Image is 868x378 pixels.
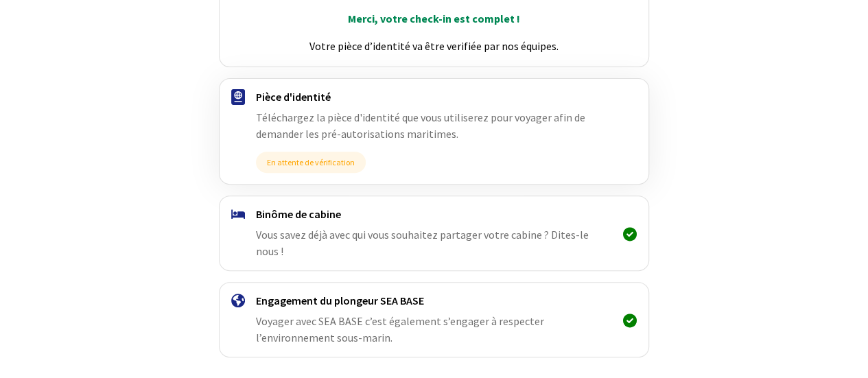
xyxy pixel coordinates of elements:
img: binome.svg [231,209,245,219]
span: Voyager avec SEA BASE c’est également s’engager à respecter l’environnement sous-marin. [256,314,544,344]
p: Merci, votre check-in est complet ! [232,10,636,27]
img: engagement.svg [231,294,245,307]
p: Votre pièce d’identité va être verifiée par nos équipes. [232,38,636,54]
span: Vous savez déjà avec qui vous souhaitez partager votre cabine ? Dites-le nous ! [256,228,589,258]
span: Téléchargez la pièce d'identité que vous utiliserez pour voyager afin de demander les pré-autoris... [256,110,585,141]
h4: Pièce d'identité [256,90,612,104]
h4: Binôme de cabine [256,207,612,221]
span: En attente de vérification [256,152,366,173]
img: passport.svg [231,89,245,105]
h4: Engagement du plongeur SEA BASE [256,294,612,307]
